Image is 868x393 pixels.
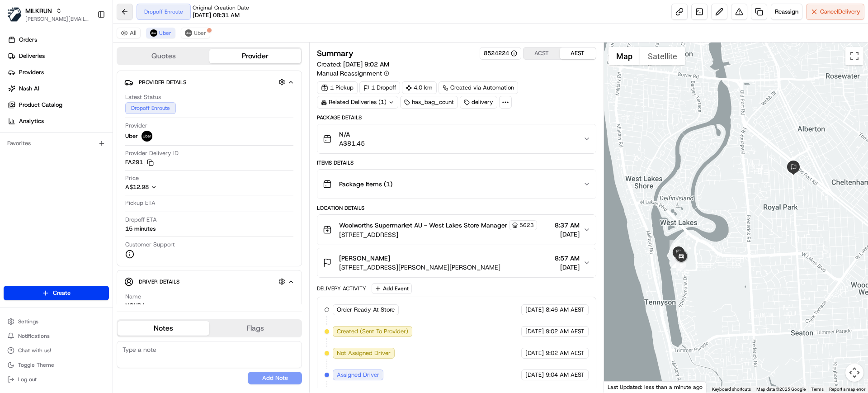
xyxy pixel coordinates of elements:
span: Orders [19,36,37,44]
button: Uber [146,28,175,38]
span: Chat with us! [18,347,51,354]
span: [DATE] [525,371,544,379]
div: 5 [676,261,686,271]
button: FA291 [125,158,154,166]
a: Open this area in Google Maps (opens a new window) [606,381,636,393]
a: Orders [4,33,113,47]
span: Cancel Delivery [820,8,860,16]
div: Related Deliveries (1) [317,96,398,109]
span: 8:37 AM [555,221,580,230]
button: [PERSON_NAME][EMAIL_ADDRESS][DOMAIN_NAME] [25,15,90,23]
a: Terms [811,387,824,392]
button: Toggle fullscreen view [845,47,863,65]
span: Providers [19,68,44,76]
span: Analytics [19,117,44,125]
button: CancelDelivery [806,4,864,20]
span: Settings [18,318,38,325]
button: ACST [524,47,560,59]
button: Show satellite imagery [640,47,685,65]
span: Knowledge Base [18,131,69,140]
span: API Documentation [85,131,145,140]
a: Analytics [4,114,113,128]
span: Provider Delivery ID [125,149,179,157]
button: MILKRUNMILKRUN[PERSON_NAME][EMAIL_ADDRESS][DOMAIN_NAME] [4,4,94,25]
button: All [117,28,141,38]
span: [DATE] [555,263,580,272]
span: Name [125,293,141,301]
button: Show street map [609,47,640,65]
div: Delivery Activity [317,285,366,292]
span: 8:57 AM [555,254,580,263]
span: 8:46 AM AEST [546,306,585,314]
img: 1736555255976-a54dd68f-1ca7-489b-9aae-adbdc363a1c4 [9,86,25,103]
a: Created via Automation [439,81,518,94]
div: 📗 [9,132,16,139]
span: Product Catalog [19,101,62,109]
div: delivery [460,96,497,109]
button: Woolworths Supermarket AU - West Lakes Store Manager5623[STREET_ADDRESS]8:37 AM[DATE] [317,215,595,245]
button: Settings [4,315,109,328]
div: Favorites [4,136,109,151]
div: 4 [672,258,682,268]
div: 💻 [76,132,84,139]
button: Chat with us! [4,344,109,357]
div: We're available if you need us! [31,95,114,103]
button: Flags [209,321,301,336]
a: Product Catalog [4,98,113,112]
span: Create [53,289,71,297]
div: NOUR I. [125,302,146,310]
span: Price [125,174,139,182]
span: A$12.98 [125,183,149,191]
button: Log out [4,373,109,386]
button: Package Items (1) [317,170,595,199]
span: A$81.45 [339,139,365,148]
span: Uber [159,29,171,37]
button: Provider [209,49,301,63]
img: uber-new-logo.jpeg [150,29,157,37]
button: A$12.98 [125,183,205,191]
a: 💻API Documentation [73,128,149,144]
button: N/AA$81.45 [317,124,595,153]
span: Notifications [18,332,50,340]
span: Nash AI [19,85,39,93]
span: Created (Sent To Provider) [337,327,408,336]
span: Woolworths Supermarket AU - West Lakes Store Manager [339,221,507,230]
div: 8524224 [484,49,517,57]
img: uber-new-logo.jpeg [142,131,152,142]
img: Google [606,381,636,393]
button: Keyboard shortcuts [712,386,751,393]
button: Add Event [372,283,412,294]
button: Provider Details [124,75,294,90]
span: Map data ©2025 Google [756,387,806,392]
span: Not Assigned Driver [337,349,391,357]
span: [DATE] [525,349,544,357]
span: Reassign [775,8,798,16]
input: Clear [24,58,149,68]
div: Start new chat [31,86,148,95]
a: Powered byPylon [64,153,109,160]
span: Log out [18,376,37,383]
button: Notifications [4,330,109,342]
span: [DATE] 9:02 AM [343,60,389,68]
button: Reassign [771,4,802,20]
div: 1 Dropoff [359,81,400,94]
div: 1 Pickup [317,81,358,94]
div: 15 minutes [125,225,156,233]
span: Original Creation Date [193,4,249,11]
button: Toggle Theme [4,359,109,371]
button: MILKRUN [25,6,52,15]
span: [STREET_ADDRESS] [339,230,537,239]
span: Deliveries [19,52,45,60]
button: Driver Details [124,274,294,289]
span: Dropoff ETA [125,216,157,224]
span: Created: [317,60,389,69]
button: Quotes [118,49,209,63]
p: Welcome 👋 [9,36,165,51]
div: 1 [670,240,679,250]
img: Nash [9,9,27,27]
span: Package Items ( 1 ) [339,180,392,189]
span: Customer Support [125,241,175,249]
span: Latest Status [125,93,161,101]
span: Assigned Driver [337,371,379,379]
